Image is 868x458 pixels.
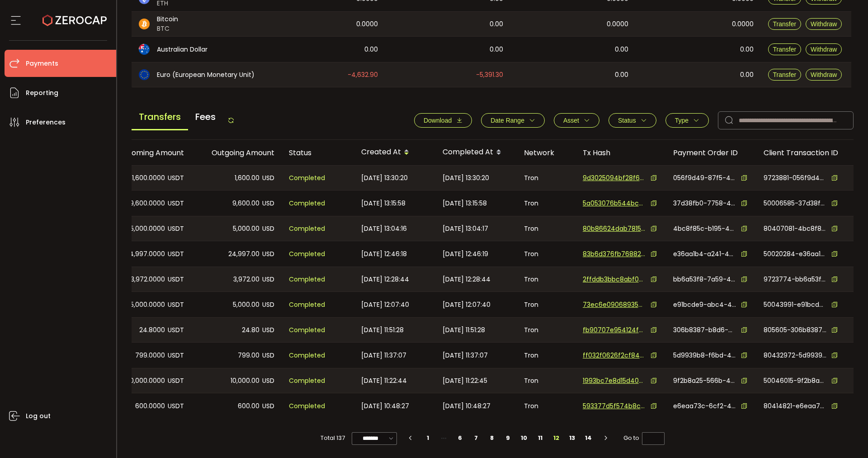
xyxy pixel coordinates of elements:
[476,70,503,80] span: -5,391.30
[139,44,150,55] img: aud_portfolio.svg
[168,325,184,335] span: USDT
[517,292,576,317] div: Tron
[168,173,184,183] span: USDT
[289,198,325,209] span: Completed
[130,198,165,209] span: 9,600.0000
[233,224,259,234] span: 5,000.00
[157,45,208,54] span: Australian Dollar
[481,113,545,128] button: Date Range
[580,432,597,444] li: 14
[132,173,165,183] span: 1,600.0000
[168,224,184,234] span: USDT
[168,350,184,361] span: USDT
[490,44,503,55] span: 0.00
[583,325,646,335] span: fb90707e954124f610f656de60371bf49dc5aa0a18d0ae6b38ce2cb538c30cc3
[289,249,325,259] span: Completed
[289,401,325,411] span: Completed
[356,19,378,29] span: 0.0000
[364,44,378,55] span: 0.00
[443,249,488,259] span: [DATE] 12:46:19
[443,274,491,285] span: [DATE] 12:28:44
[665,113,709,128] button: Type
[289,173,325,183] span: Completed
[361,224,407,234] span: [DATE] 13:04:16
[764,275,827,284] span: 9723774-bb6a53f87a594a72b9c185f58ad432ef-M3
[768,69,802,81] button: Transfer
[673,351,736,360] span: 5d9939b8-f6bd-4726-aba1-712dc7b4bb8d
[764,401,827,411] span: 80414821-e6eaa73c6cf24322968508cc55b82116-MT5
[609,113,656,128] button: Status
[806,18,842,30] button: Withdraw
[583,224,646,234] span: 80b86624dab7815af0b66b3052c611f6ac579fe98fae4aa8886af7ac2946a748
[168,249,184,259] span: USDT
[139,325,165,335] span: 24.8000
[233,274,259,285] span: 3,972.00
[361,300,409,310] span: [DATE] 12:07:40
[361,325,404,335] span: [DATE] 11:51:28
[348,70,378,80] span: -4,632.90
[168,300,184,310] span: USDT
[238,350,259,361] span: 799.00
[823,415,868,458] iframe: Chat Widget
[500,432,516,444] li: 9
[732,19,754,29] span: 0.0000
[623,432,665,444] span: Go to
[491,117,524,124] span: Date Range
[262,300,274,310] span: USD
[361,249,407,259] span: [DATE] 12:46:18
[262,401,274,411] span: USD
[764,224,827,234] span: 80407081-4bc8f85cb1954d8fb5cdcd879ed5e358-MT5
[262,224,274,234] span: USD
[157,14,178,24] span: Bitcoin
[673,275,736,284] span: bb6a53f8-7a59-4a72-b9c1-85f58ad432ef
[532,432,548,444] li: 11
[361,173,408,183] span: [DATE] 13:30:20
[673,199,736,208] span: 37d38fb0-7758-4d3b-bb86-4d0577d206d7
[563,117,579,124] span: Asset
[673,376,736,386] span: 9f2b8a25-566b-4d8c-87cc-1e875b65d7d2
[806,43,842,55] button: Withdraw
[157,24,178,33] span: BTC
[188,105,223,129] span: Fees
[231,376,259,386] span: 10,000.00
[235,173,259,183] span: 1,600.00
[289,325,325,335] span: Completed
[262,350,274,361] span: USD
[576,148,666,158] div: Tx Hash
[517,343,576,368] div: Tron
[583,173,646,183] span: 9d3025094bf28f66dbd700a80fe35887cb86996b1395248bf7aef61ce3c25ff6
[517,148,576,158] div: Network
[26,410,51,423] span: Log out
[139,19,150,29] img: btc_portfolio.svg
[321,432,345,444] span: Total 137
[262,249,274,259] span: USD
[238,401,259,411] span: 600.00
[811,20,837,28] span: Withdraw
[740,44,754,55] span: 0.00
[139,69,150,80] img: eur_portfolio.svg
[262,376,274,386] span: USD
[607,19,628,29] span: 0.0000
[361,274,409,285] span: [DATE] 12:28:44
[130,224,165,234] span: 5,000.0000
[490,19,503,29] span: 0.00
[289,274,325,285] span: Completed
[262,274,274,285] span: USD
[361,376,407,386] span: [DATE] 11:22:44
[128,376,165,386] span: 10,000.0000
[282,148,354,158] div: Status
[191,148,282,158] div: Outgoing Amount
[548,432,565,444] li: 12
[773,20,797,28] span: Transfer
[443,173,489,183] span: [DATE] 13:30:20
[583,351,646,360] span: ff032f0626f2cf84fb3bd83380f4d5dfe24d19dd027f455bf4dd7ec9679fab68
[452,432,468,444] li: 6
[468,432,484,444] li: 7
[168,274,184,285] span: USDT
[289,224,325,234] span: Completed
[673,401,736,411] span: e6eaa73c-6cf2-4322-9685-08cc55b82116
[26,116,66,129] span: Preferences
[289,300,325,310] span: Completed
[157,70,255,80] span: Euro (European Monetary Unit)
